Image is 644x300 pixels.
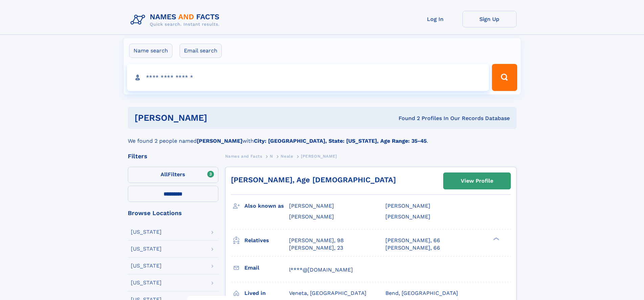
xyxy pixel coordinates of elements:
label: Email search [180,44,222,58]
h3: Lived in [244,287,289,299]
a: [PERSON_NAME], 66 [385,237,440,244]
span: [PERSON_NAME] [385,213,430,220]
span: Bend, [GEOGRAPHIC_DATA] [385,290,458,296]
span: [PERSON_NAME] [289,203,334,209]
b: City: [GEOGRAPHIC_DATA], State: [US_STATE], Age Range: 35-45 [254,138,427,144]
img: Logo Names and Facts [128,11,225,29]
div: ❯ [492,236,500,241]
h3: Also known as [244,200,289,212]
h3: Email [244,262,289,274]
div: Browse Locations [128,210,218,216]
div: View Profile [461,173,493,189]
a: [PERSON_NAME], 66 [385,244,440,252]
a: N [270,152,273,160]
span: [PERSON_NAME] [385,203,430,209]
a: View Profile [444,173,510,189]
a: Neale [281,152,293,160]
label: Name search [129,44,172,58]
span: Neale [281,154,293,159]
span: [PERSON_NAME] [301,154,337,159]
a: Names and Facts [225,152,262,160]
b: [PERSON_NAME] [197,138,242,144]
button: Search Button [492,64,517,91]
input: search input [127,64,489,91]
div: [US_STATE] [131,246,162,252]
div: Found 2 Profiles In Our Records Database [303,115,510,122]
label: Filters [128,167,218,183]
span: Veneta, [GEOGRAPHIC_DATA] [289,290,366,296]
a: Sign Up [462,11,517,27]
a: [PERSON_NAME], Age [DEMOGRAPHIC_DATA] [231,176,396,184]
h1: [PERSON_NAME] [135,114,303,122]
h3: Relatives [244,235,289,246]
span: [PERSON_NAME] [289,213,334,220]
div: We found 2 people named with . [128,129,517,145]
div: [US_STATE] [131,280,162,285]
a: Log In [408,11,462,27]
a: [PERSON_NAME], 98 [289,237,344,244]
div: [US_STATE] [131,229,162,235]
div: [US_STATE] [131,263,162,269]
div: Filters [128,153,218,159]
span: N [270,154,273,159]
span: All [161,171,168,178]
a: [PERSON_NAME], 23 [289,244,343,252]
